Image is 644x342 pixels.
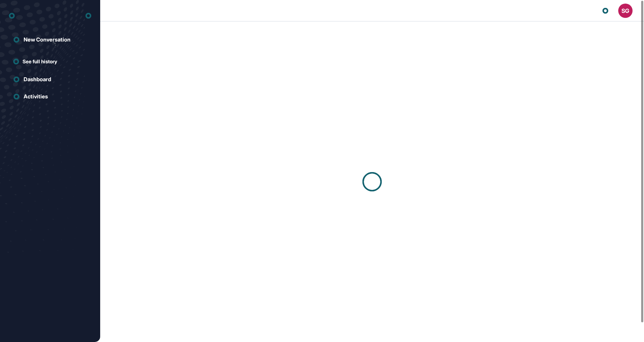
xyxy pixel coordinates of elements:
[9,10,15,21] div: entrapeer-logo
[9,33,91,47] a: New Conversation
[23,58,57,65] span: See full history
[9,72,91,87] a: Dashboard
[9,89,91,104] a: Activities
[24,76,51,83] div: Dashboard
[24,93,48,100] div: Activities
[618,4,633,18] button: SG
[13,58,91,65] a: See full history
[24,36,70,43] div: New Conversation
